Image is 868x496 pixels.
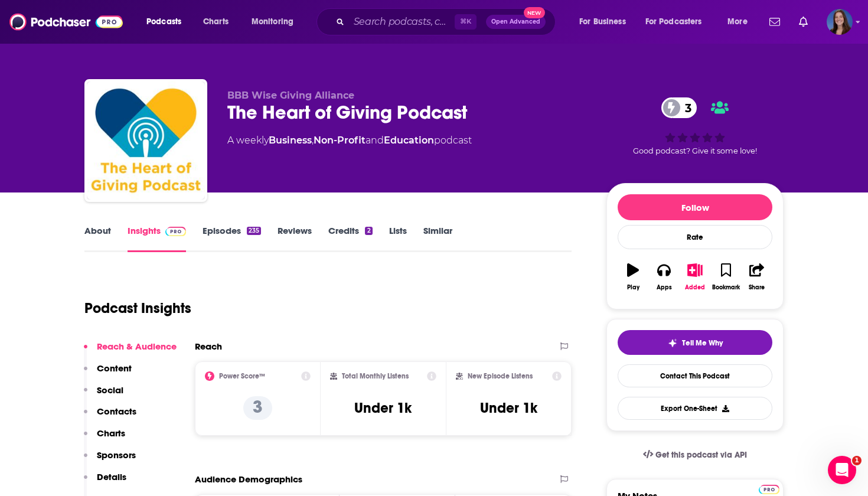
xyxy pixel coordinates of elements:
[827,9,853,35] img: User Profile
[97,428,125,439] p: Charts
[618,225,772,249] div: Rate
[195,474,302,485] h2: Audience Demographics
[128,225,186,252] a: InsightsPodchaser Pro
[468,372,533,380] h2: New Episode Listens
[328,225,372,252] a: Credits2
[645,14,702,30] span: For Podcasters
[195,341,222,352] h2: Reach
[97,449,136,461] p: Sponsors
[423,225,452,252] a: Similar
[195,12,236,31] a: Charts
[742,256,772,298] button: Share
[243,12,309,31] button: open menu
[252,14,293,30] span: Monitoring
[852,456,862,465] span: 1
[661,97,697,118] a: 3
[638,12,719,31] button: open menu
[486,15,546,29] button: Open AdvancedNew
[312,135,314,146] span: ,
[618,364,772,387] a: Contact This Podcast
[328,8,567,35] div: Search podcasts, credits, & more...
[765,12,785,32] a: Show notifications dropdown
[828,456,856,484] iframe: Intercom live chat
[657,284,672,291] div: Apps
[759,483,779,494] a: Pro website
[278,225,312,252] a: Reviews
[97,341,177,352] p: Reach & Audience
[685,284,705,291] div: Added
[314,135,366,146] a: Non-Profit
[9,11,123,33] img: Podchaser - Follow, Share and Rate Podcasts
[727,14,748,30] span: More
[84,428,125,449] button: Charts
[84,449,136,471] button: Sponsors
[84,406,136,428] button: Contacts
[97,406,136,417] p: Contacts
[827,9,853,35] span: Logged in as emmadonovan
[524,7,545,18] span: New
[710,256,741,298] button: Bookmark
[668,338,677,348] img: tell me why sparkle
[84,471,126,493] button: Details
[84,299,191,317] h1: Podcast Insights
[97,363,132,374] p: Content
[719,12,762,31] button: open menu
[84,363,132,384] button: Content
[827,9,853,35] button: Show profile menu
[97,471,126,482] p: Details
[648,256,679,298] button: Apps
[389,225,407,252] a: Lists
[655,450,747,460] span: Get this podcast via API
[247,227,261,235] div: 235
[627,284,639,291] div: Play
[673,97,697,118] span: 3
[349,12,455,31] input: Search podcasts, credits, & more...
[680,256,710,298] button: Added
[227,133,472,148] div: A weekly podcast
[354,399,412,417] h3: Under 1k
[97,384,123,396] p: Social
[165,227,186,236] img: Podchaser Pro
[618,194,772,220] button: Follow
[794,12,812,32] a: Show notifications dropdown
[749,284,765,291] div: Share
[219,372,265,380] h2: Power Score™
[618,330,772,355] button: tell me why sparkleTell Me Why
[455,14,477,30] span: ⌘ K
[84,341,177,363] button: Reach & Audience
[84,384,123,406] button: Social
[491,19,540,25] span: Open Advanced
[269,135,312,146] a: Business
[203,14,229,30] span: Charts
[384,135,434,146] a: Education
[618,256,648,298] button: Play
[712,284,740,291] div: Bookmark
[365,227,372,235] div: 2
[227,90,354,101] span: BBB Wise Giving Alliance
[633,146,757,155] span: Good podcast? Give it some love!
[243,396,272,420] p: 3
[84,225,111,252] a: About
[366,135,384,146] span: and
[87,81,205,200] img: The Heart of Giving Podcast
[203,225,261,252] a: Episodes235
[634,440,756,469] a: Get this podcast via API
[571,12,641,31] button: open menu
[579,14,626,30] span: For Business
[682,338,723,348] span: Tell Me Why
[146,14,181,30] span: Podcasts
[480,399,537,417] h3: Under 1k
[138,12,197,31] button: open menu
[606,90,784,163] div: 3Good podcast? Give it some love!
[342,372,409,380] h2: Total Monthly Listens
[618,397,772,420] button: Export One-Sheet
[759,485,779,494] img: Podchaser Pro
